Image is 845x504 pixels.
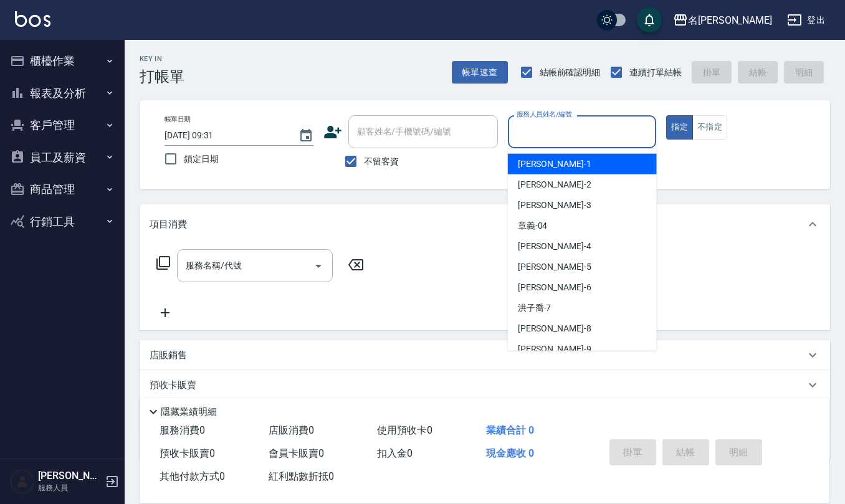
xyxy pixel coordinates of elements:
[452,61,508,84] button: 帳單速查
[518,281,591,294] span: [PERSON_NAME] -6
[165,125,286,146] input: YYYY/MM/DD hh:mm
[5,173,120,206] button: 商品管理
[517,110,571,119] label: 服務人員姓名/編號
[15,11,50,27] img: Logo
[518,240,591,253] span: [PERSON_NAME] -4
[5,206,120,238] button: 行銷工具
[5,109,120,141] button: 客戶管理
[518,219,548,232] span: 章義 -04
[518,158,591,171] span: [PERSON_NAME] -1
[486,447,534,459] span: 現金應收 0
[140,340,830,370] div: 店販銷售
[150,349,187,362] p: 店販銷售
[518,260,591,273] span: [PERSON_NAME] -5
[518,178,591,191] span: [PERSON_NAME] -2
[269,470,334,482] span: 紅利點數折抵 0
[184,153,219,166] span: 鎖定日期
[637,7,662,32] button: save
[5,45,120,77] button: 櫃檯作業
[38,482,102,493] p: 服務人員
[160,424,205,436] span: 服務消費 0
[782,9,830,32] button: 登出
[5,77,120,110] button: 報表及分析
[140,68,184,85] h3: 打帳單
[10,469,35,494] img: Person
[269,447,324,459] span: 會員卡販賣 0
[161,406,217,419] p: 隱藏業績明細
[518,322,591,335] span: [PERSON_NAME] -8
[518,343,591,356] span: [PERSON_NAME] -9
[668,7,777,33] button: 名[PERSON_NAME]
[160,447,215,459] span: 預收卡販賣 0
[150,379,196,392] p: 預收卡販賣
[486,424,534,436] span: 業績合計 0
[688,12,772,28] div: 名[PERSON_NAME]
[291,121,321,151] button: Choose date, selected date is 2025-08-10
[140,370,830,400] div: 預收卡販賣
[5,141,120,174] button: 員工及薪資
[518,199,591,212] span: [PERSON_NAME] -3
[540,66,601,79] span: 結帳前確認明細
[377,424,432,436] span: 使用預收卡 0
[518,302,551,315] span: 洪子喬 -7
[377,447,413,459] span: 扣入金 0
[165,115,191,124] label: 帳單日期
[269,424,314,436] span: 店販消費 0
[140,55,184,63] h2: Key In
[666,115,693,140] button: 指定
[629,66,682,79] span: 連續打單結帳
[140,204,830,244] div: 項目消費
[364,155,399,168] span: 不留客資
[38,470,102,482] h5: [PERSON_NAME]
[160,470,225,482] span: 其他付款方式 0
[150,218,187,231] p: 項目消費
[308,256,328,276] button: Open
[692,115,727,140] button: 不指定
